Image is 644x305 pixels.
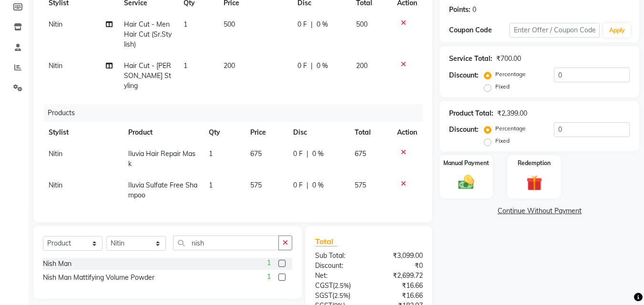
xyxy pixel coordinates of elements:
span: 1 [184,61,187,70]
button: Apply [603,23,631,38]
span: 200 [356,61,368,70]
span: Nitin [49,20,62,29]
input: Enter Offer / Coupon Code [510,23,600,38]
span: 0 % [317,20,328,30]
span: 750 [355,212,366,221]
span: Nitin [49,212,62,221]
input: Search or Scan [173,236,279,250]
div: Nish Man Mattifying Volume Powder [43,273,154,283]
div: Product Total: [449,108,493,118]
span: Nitin [49,149,62,158]
th: Product [123,122,203,143]
span: | [311,20,313,30]
label: Manual Payment [443,159,489,167]
label: Fixed [495,137,510,145]
div: Products [44,104,430,122]
div: ₹3,099.00 [369,251,430,261]
span: | [311,61,313,71]
span: Hair Cut - Men Hair Cut (Sr.Stylish) [124,20,172,49]
span: SGST [315,291,332,300]
label: Redemption [518,159,551,167]
span: 1 [267,258,271,268]
a: Continue Without Payment [441,206,637,216]
div: Nish Man [43,259,72,269]
div: 0 [472,5,476,15]
span: 500 [356,20,368,29]
span: 575 [355,181,366,189]
div: Discount: [449,70,479,80]
div: Coupon Code [449,25,509,35]
span: 1 [209,212,213,221]
th: Qty [203,122,245,143]
span: Total [315,236,337,246]
span: | [307,149,308,159]
th: Action [391,122,423,143]
th: Stylist [43,122,123,143]
span: 1 [184,20,187,29]
span: 0 F [297,61,307,71]
span: 500 [224,20,235,29]
span: 750 [250,212,262,221]
span: 0 % [317,61,328,71]
div: ₹700.00 [496,54,521,64]
div: Service Total: [449,54,492,64]
label: Percentage [495,124,526,133]
span: 200 [224,61,235,70]
span: CGST [315,281,333,290]
span: 0 F [293,180,303,190]
span: 0 F [297,20,307,30]
span: 1 [267,272,271,282]
span: Iluvia Sulfate Free Shampoo [128,181,197,199]
span: Nitin [49,61,62,70]
div: ( ) [308,281,369,291]
span: 575 [250,181,262,189]
span: 0 % [312,212,324,222]
span: Iluvia Hair Repair Mask [128,149,195,168]
span: Invigo clean scalp (anti dandruf) [128,212,197,231]
span: 1 [209,149,213,158]
div: Points: [449,5,470,15]
span: 0 % [312,180,324,190]
span: 1 [209,181,213,189]
div: Discount: [449,125,479,135]
span: 2.5% [334,292,348,299]
th: Total [349,122,392,143]
span: 675 [355,149,366,158]
div: ₹16.66 [369,291,430,301]
th: Disc [287,122,349,143]
span: Nitin [49,181,62,189]
div: ₹0 [369,261,430,271]
span: Hair Cut - [PERSON_NAME] Styling [124,61,171,90]
th: Price [245,122,287,143]
div: Sub Total: [308,251,369,261]
span: 0 F [293,212,303,222]
span: | [307,180,308,190]
span: 675 [250,149,262,158]
div: ( ) [308,291,369,301]
img: _gift.svg [521,173,547,193]
span: 0 % [312,149,324,159]
div: ₹2,399.00 [497,108,527,118]
label: Fixed [495,82,510,91]
span: | [307,212,308,222]
span: 2.5% [335,282,349,289]
label: Percentage [495,70,526,79]
img: _cash.svg [453,173,479,191]
div: Net: [308,271,369,281]
div: ₹16.66 [369,281,430,291]
div: ₹2,699.72 [369,271,430,281]
div: Discount: [308,261,369,271]
span: 0 F [293,149,303,159]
